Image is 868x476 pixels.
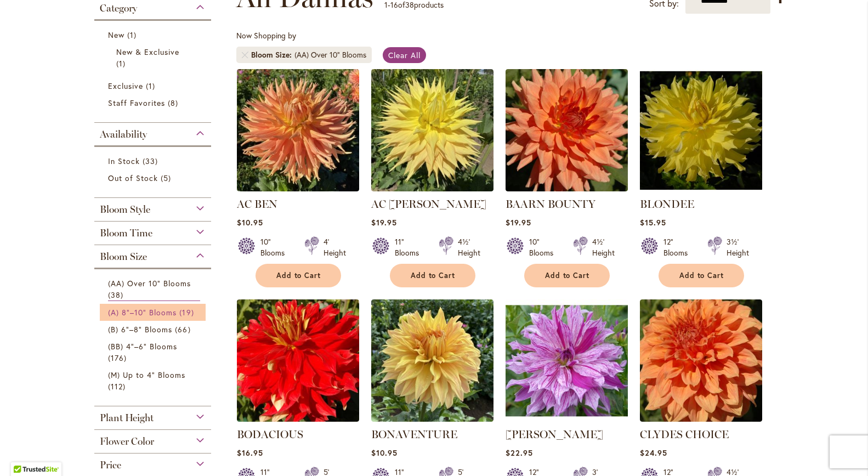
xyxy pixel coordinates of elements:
[236,30,296,41] span: Now Shopping by
[506,69,628,191] img: Baarn Bounty
[237,183,359,194] a: AC BEN
[395,236,426,258] div: 11" Blooms
[640,69,762,191] img: Blondee
[371,69,493,191] img: AC Jeri
[100,412,154,424] span: Plant Height
[260,236,291,258] div: 10" Blooms
[108,278,191,288] span: (AA) Over 10" Blooms
[371,299,493,422] img: Bonaventure
[640,447,667,458] span: $24.95
[108,341,178,352] span: (BB) 4"–6" Blooms
[175,324,193,335] span: 66
[506,447,533,458] span: $22.95
[251,49,294,60] span: Bloom Size
[524,264,610,287] button: Add to Cart
[640,299,762,422] img: Clyde's Choice
[108,173,158,183] span: Out of Stock
[663,236,694,258] div: 12" Blooms
[256,264,341,287] button: Add to Cart
[108,341,201,364] a: (BB) 4"–6" Blooms 176
[276,271,321,280] span: Add to Cart
[116,47,180,57] span: New & Exclusive
[383,47,426,63] a: Clear All
[100,128,147,140] span: Availability
[640,413,762,424] a: Clyde's Choice
[108,81,143,91] span: Exclusive
[108,155,201,167] a: In Stock 33
[294,49,366,60] div: (AA) Over 10" Blooms
[679,271,724,280] span: Add to Cart
[371,413,493,424] a: Bonaventure
[371,428,457,441] a: BONAVENTURE
[116,58,128,69] span: 1
[237,413,359,424] a: BODACIOUS
[237,299,359,422] img: BODACIOUS
[108,97,201,109] a: Staff Favorites
[506,183,628,194] a: Baarn Bounty
[640,428,729,441] a: CLYDES CHOICE
[390,264,475,287] button: Add to Cart
[108,156,140,166] span: In Stock
[108,352,129,364] span: 176
[506,197,595,211] a: BAARN BOUNTY
[237,69,359,191] img: AC BEN
[506,217,531,228] span: $19.95
[108,307,201,318] a: (A) 8"–10" Blooms 19
[108,370,186,380] span: (M) Up to 4" Blooms
[371,447,398,458] span: $10.95
[143,155,161,167] span: 33
[458,236,480,258] div: 4½' Height
[242,52,248,58] a: Remove Bloom Size (AA) Over 10" Blooms
[237,428,303,441] a: BODACIOUS
[237,447,263,458] span: $16.95
[506,299,628,422] img: Brandon Michael
[324,236,346,258] div: 4' Height
[506,428,603,441] a: [PERSON_NAME]
[388,50,421,60] span: Clear All
[371,217,397,228] span: $19.95
[529,236,560,258] div: 10" Blooms
[108,80,201,92] a: Exclusive
[100,2,137,14] span: Category
[146,80,158,92] span: 1
[161,172,174,184] span: 5
[108,381,128,392] span: 112
[108,324,201,335] a: (B) 6"–8" Blooms 66
[371,183,493,194] a: AC Jeri
[371,197,486,211] a: AC [PERSON_NAME]
[179,307,196,318] span: 19
[506,413,628,424] a: Brandon Michael
[108,307,177,318] span: (A) 8"–10" Blooms
[108,30,124,40] span: New
[640,217,666,228] span: $15.95
[237,197,277,211] a: AC BEN
[8,437,39,468] iframe: Launch Accessibility Center
[108,29,201,41] a: New
[116,46,192,69] a: New &amp; Exclusive
[659,264,744,287] button: Add to Cart
[108,172,201,184] a: Out of Stock 5
[108,369,201,392] a: (M) Up to 4" Blooms 112
[108,277,201,301] a: (AA) Over 10" Blooms 38
[108,324,173,335] span: (B) 6"–8" Blooms
[640,183,762,194] a: Blondee
[411,271,456,280] span: Add to Cart
[237,217,263,228] span: $10.95
[100,203,150,216] span: Bloom Style
[100,435,154,447] span: Flower Color
[592,236,615,258] div: 4½' Height
[108,98,166,108] span: Staff Favorites
[100,459,121,471] span: Price
[100,227,152,239] span: Bloom Time
[108,289,126,301] span: 38
[168,97,181,109] span: 8
[640,197,694,211] a: BLONDEE
[545,271,590,280] span: Add to Cart
[127,29,139,41] span: 1
[727,236,749,258] div: 3½' Height
[100,251,147,263] span: Bloom Size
